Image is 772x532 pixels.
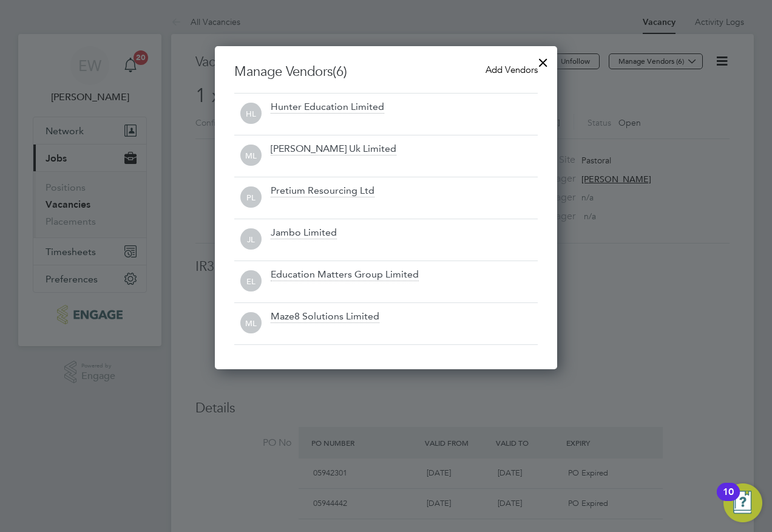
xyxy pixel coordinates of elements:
div: [PERSON_NAME] Uk Limited [271,143,396,156]
div: Hunter Education Limited [271,101,384,114]
span: HL [240,103,262,124]
span: JL [240,229,262,250]
div: Jambo Limited [271,227,337,240]
h3: Manage Vendors [234,63,538,81]
span: PL [240,187,262,208]
div: Maze8 Solutions Limited [271,310,379,324]
div: 10 [723,492,734,508]
div: Pretium Resourcing Ltd [271,185,374,198]
span: ML [240,313,262,334]
span: Add Vendors [486,64,538,75]
span: (6) [333,63,347,80]
span: ML [240,145,262,166]
button: Open Resource Center, 10 new notifications [723,483,762,522]
div: Education Matters Group Limited [271,268,419,282]
span: EL [240,271,262,292]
